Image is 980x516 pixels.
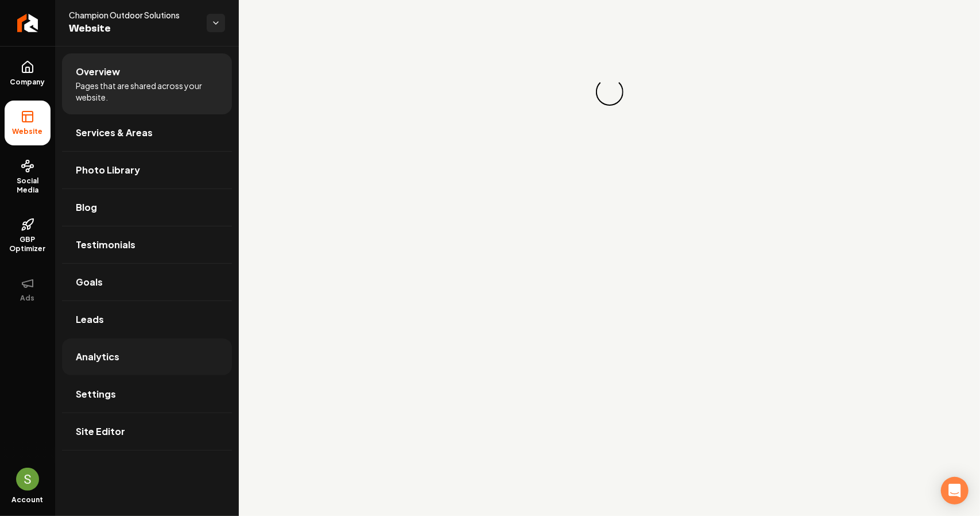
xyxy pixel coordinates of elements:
a: Site Editor [62,413,232,450]
span: Blog [76,201,97,214]
span: Site Editor [76,425,125,438]
div: Open Intercom Messenger [941,477,969,505]
a: GBP Optimizer [5,209,51,263]
img: Sales Champion [16,468,39,491]
a: Analytics [62,338,232,375]
span: Social Media [5,176,51,195]
button: Open user button [16,468,39,491]
span: Ads [16,294,40,303]
span: Goals [76,275,103,289]
button: Ads [5,267,51,312]
a: Leads [62,301,232,338]
span: Pages that are shared across your website. [76,80,218,103]
span: Photo Library [76,163,140,177]
span: GBP Optimizer [5,235,51,253]
a: Blog [62,189,232,226]
span: Services & Areas [76,126,153,140]
a: Settings [62,376,232,413]
a: Goals [62,264,232,301]
a: Photo Library [62,152,232,188]
span: Settings [76,387,116,401]
a: Social Media [5,150,51,204]
span: Analytics [76,350,119,364]
a: Company [5,51,51,96]
a: Testimonials [62,226,232,263]
img: Rebolt Logo [17,14,38,32]
span: Website [69,21,197,37]
span: Company [6,78,50,87]
span: Website [8,127,48,136]
span: Overview [76,65,120,79]
span: Account [12,495,44,505]
a: Services & Areas [62,114,232,151]
span: Champion Outdoor Solutions [69,9,197,21]
span: Leads [76,313,104,326]
span: Testimonials [76,238,135,252]
div: Loading [592,75,626,109]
